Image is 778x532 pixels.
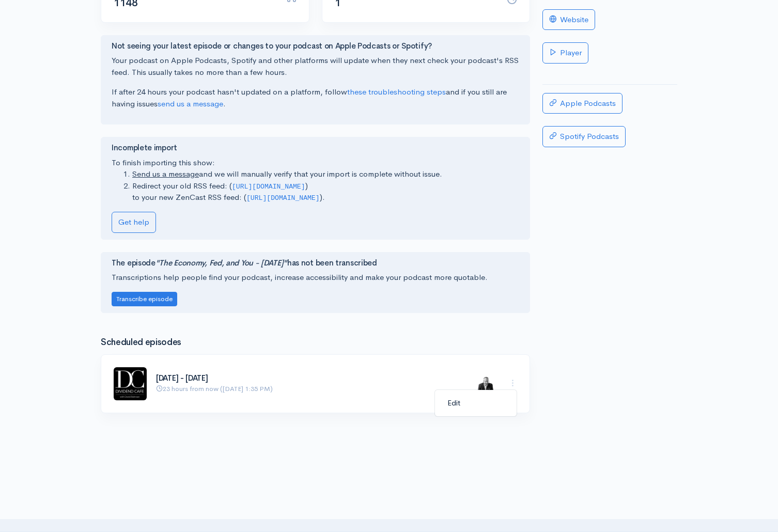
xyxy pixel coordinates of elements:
a: these troubleshooting steps [347,87,446,97]
a: Player [542,42,588,64]
a: Edit [435,394,517,412]
img: ... [114,367,147,400]
code: [URL][DOMAIN_NAME] [232,183,305,191]
img: ... [475,373,496,394]
i: "The Economy, Fed, and You - [DATE]" [155,258,287,268]
a: Get help [112,212,156,233]
h3: Scheduled episodes [101,338,530,348]
li: and we will manually verify that your import is complete without issue. [132,168,519,180]
code: [URL][DOMAIN_NAME] [246,194,320,202]
a: Transcribe episode [112,293,177,303]
a: Website [542,9,595,30]
h4: The episode has not been transcribed [112,259,519,268]
button: Transcribe episode [112,292,177,307]
p: 23 hours from now ([DATE] 1:35 PM) [156,384,463,394]
h4: Incomplete import [112,144,519,152]
div: To finish importing this show: [112,144,519,232]
a: Spotify Podcasts [542,126,626,147]
p: Your podcast on Apple Podcasts, Spotify and other platforms will update when they next check your... [112,55,519,78]
a: Apple Podcasts [542,93,623,114]
a: [DATE] - [DATE] [156,373,208,383]
p: If after 24 hours your podcast hasn't updated on a platform, follow and if you still are having i... [112,86,519,109]
li: Redirect your old RSS feed: ( ) to your new ZenCast RSS feed: ( ). [132,180,519,204]
a: send us a message [158,99,223,108]
p: Transcriptions help people find your podcast, increase accessibility and make your podcast more q... [112,272,519,284]
h4: Not seeing your latest episode or changes to your podcast on Apple Podcasts or Spotify? [112,42,519,51]
a: Send us a message [132,169,199,179]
